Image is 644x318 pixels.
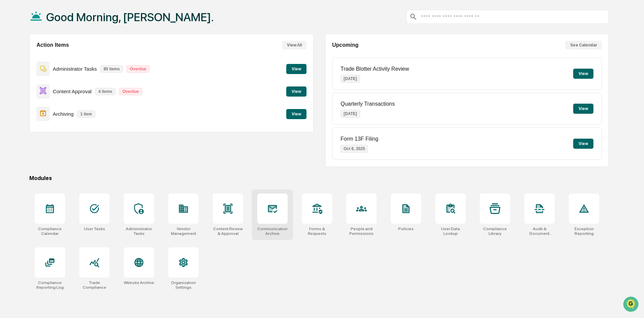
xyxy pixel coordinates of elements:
div: Forms & Requests [302,226,332,236]
div: 🔎 [7,98,12,104]
a: 🔎Data Lookup [4,95,45,107]
h2: Upcoming [332,42,358,48]
div: Modules [29,175,609,181]
span: Preclearance [13,85,43,92]
p: 4 items [95,88,116,95]
button: See Calendar [565,41,602,49]
p: Quarterly Transactions [341,101,395,107]
div: Communications Archive [257,226,288,236]
p: Form 13F Filing [341,136,378,142]
p: [DATE] [341,110,360,118]
div: User Data Lookup [435,226,466,236]
p: Archiving [53,111,74,117]
img: 1746055101610-c473b297-6a78-478c-a979-82029cc54cd1 [7,51,19,64]
div: 🗄️ [49,85,54,91]
p: Oct 6, 2025 [341,145,368,153]
span: Attestations [56,85,84,92]
button: View [286,86,306,97]
div: Trade Compliance [79,280,110,290]
div: Website Archive [124,280,154,285]
p: Overdue [119,88,142,95]
span: Data Lookup [13,98,42,104]
a: View [286,110,306,117]
div: User Tasks [84,226,105,231]
p: [DATE] [341,75,360,83]
div: People and Permissions [346,226,377,236]
button: Start new chat [115,54,123,62]
button: View All [282,41,306,49]
p: Overdue [126,65,150,73]
button: View [286,64,306,74]
div: Administrator Tasks [124,226,154,236]
div: Organization Settings [168,280,199,290]
a: View [286,65,306,72]
a: 🖐️Preclearance [4,82,46,94]
div: Exception Reporting [569,226,599,236]
p: Content Approval [53,89,92,94]
p: How can we help? [7,14,123,25]
button: View [286,109,306,119]
button: View [573,104,593,114]
div: Vendor Management [168,226,199,236]
div: Audit & Document Logs [524,226,555,236]
div: 🖐️ [7,85,12,91]
span: Pylon [67,114,82,119]
h2: Action Items [36,42,69,48]
div: Compliance Library [480,226,510,236]
p: 1 item [77,110,95,118]
div: Compliance Calendar [35,226,65,236]
a: 🗄️Attestations [46,82,86,94]
iframe: Open customer support [622,296,641,314]
p: Trade Blotter Activity Review [341,66,409,72]
div: We're available if you need us! [23,58,85,64]
div: Compliance Reporting Log [35,280,65,290]
button: View [573,139,593,149]
p: Administrator Tasks [53,66,97,72]
button: View [573,69,593,79]
a: View [286,88,306,94]
h1: Good Morning, [PERSON_NAME]. [46,10,214,24]
div: Content Review & Approval [213,226,243,236]
a: Powered byPylon [48,114,82,119]
div: Start new chat [23,51,111,58]
p: 85 items [100,65,123,73]
div: Policies [398,226,414,231]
